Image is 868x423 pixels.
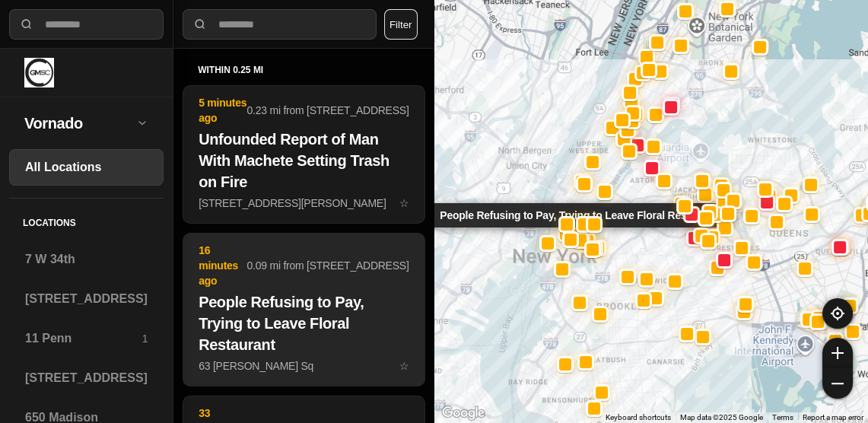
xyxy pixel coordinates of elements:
[247,103,409,118] p: 0.23 mi from [STREET_ADDRESS]
[606,412,671,423] button: Keyboard shortcuts
[136,116,148,129] img: open
[9,149,164,186] a: All Locations
[198,64,409,76] h5: within 0.25 mi
[199,129,409,192] h2: Unfounded Report of Man With Machete Setting Trash on Fire
[199,358,409,374] p: 63 [PERSON_NAME] Sq
[24,113,136,134] h2: Vornado
[19,17,34,32] img: search
[199,196,409,211] p: [STREET_ADDRESS][PERSON_NAME]
[438,403,488,423] a: Open this area in Google Maps (opens a new window)
[831,377,844,390] img: zoom-out
[9,241,164,278] a: 7 W 34th
[183,196,424,209] a: 5 minutes ago0.23 mi from [STREET_ADDRESS]Unfounded Report of Man With Machete Setting Trash on F...
[438,403,488,423] img: Google
[428,203,733,227] div: People Refusing to Pay, Trying to Leave Floral Restaurant
[831,347,844,359] img: zoom-in
[183,85,424,224] button: 5 minutes ago0.23 mi from [STREET_ADDRESS]Unfounded Report of Man With Machete Setting Trash on F...
[192,17,208,32] img: search
[9,360,164,396] a: [STREET_ADDRESS]
[24,58,54,87] img: logo
[183,233,424,386] button: 16 minutes ago0.09 mi from [STREET_ADDRESS]People Refusing to Pay, Trying to Leave Floral Restaur...
[9,281,164,317] a: [STREET_ADDRESS]
[25,290,148,308] h3: [STREET_ADDRESS]
[25,158,148,177] h3: All Locations
[9,199,164,241] h5: Locations
[831,307,844,320] img: recenter
[199,95,246,126] p: 5 minutes ago
[199,291,409,355] h2: People Refusing to Pay, Trying to Leave Floral Restaurant
[772,413,793,421] a: Terms (opens in new tab)
[384,9,418,40] button: Filter
[25,329,142,348] h3: 11 Penn
[822,298,853,329] button: recenter
[25,369,148,387] h3: [STREET_ADDRESS]
[25,250,148,269] h3: 7 W 34th
[399,197,409,209] span: star
[183,359,424,372] a: 16 minutes ago0.09 mi from [STREET_ADDRESS]People Refusing to Pay, Trying to Leave Floral Restaur...
[399,360,409,372] span: star
[822,368,853,399] button: zoom-out
[247,258,409,273] p: 0.09 mi from [STREET_ADDRESS]
[199,243,246,288] p: 16 minutes ago
[803,413,863,421] a: Report a map error
[9,320,164,357] a: 11 Penn1
[142,331,148,346] p: 1
[680,413,763,421] span: Map data ©2025 Google
[822,338,853,368] button: zoom-in
[572,232,589,249] button: People Refusing to Pay, Trying to Leave Floral Restaurant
